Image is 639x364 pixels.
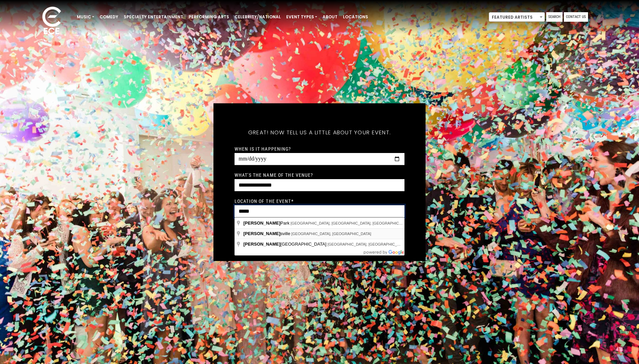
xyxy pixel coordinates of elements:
[327,242,448,246] span: [GEOGRAPHIC_DATA], [GEOGRAPHIC_DATA], [GEOGRAPHIC_DATA]
[235,146,291,152] label: When is it happening?
[489,13,545,22] span: Featured Artists
[235,198,294,204] label: Location of the event
[97,11,121,23] a: Comedy
[243,231,280,236] span: [PERSON_NAME]
[121,11,186,23] a: Specialty Entertainment
[35,5,69,38] img: ece_new_logo_whitev2-1.png
[243,221,280,226] span: [PERSON_NAME]
[489,12,545,22] span: Featured Artists
[235,120,404,145] h5: Great! Now tell us a little about your event.
[291,221,412,225] span: [GEOGRAPHIC_DATA], [GEOGRAPHIC_DATA], [GEOGRAPHIC_DATA]
[186,11,232,23] a: Performing Arts
[243,242,280,247] span: [PERSON_NAME]
[74,11,97,23] a: Music
[546,12,563,22] a: Search
[340,11,371,23] a: Locations
[320,11,340,23] a: About
[564,12,588,22] a: Contact Us
[243,242,327,247] span: [GEOGRAPHIC_DATA]
[232,11,283,23] a: Celebrity/National
[283,11,320,23] a: Event Types
[243,221,291,226] span: Park
[235,172,313,178] label: What's the name of the venue?
[291,232,371,236] span: [GEOGRAPHIC_DATA], [GEOGRAPHIC_DATA]
[243,231,291,236] span: sville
